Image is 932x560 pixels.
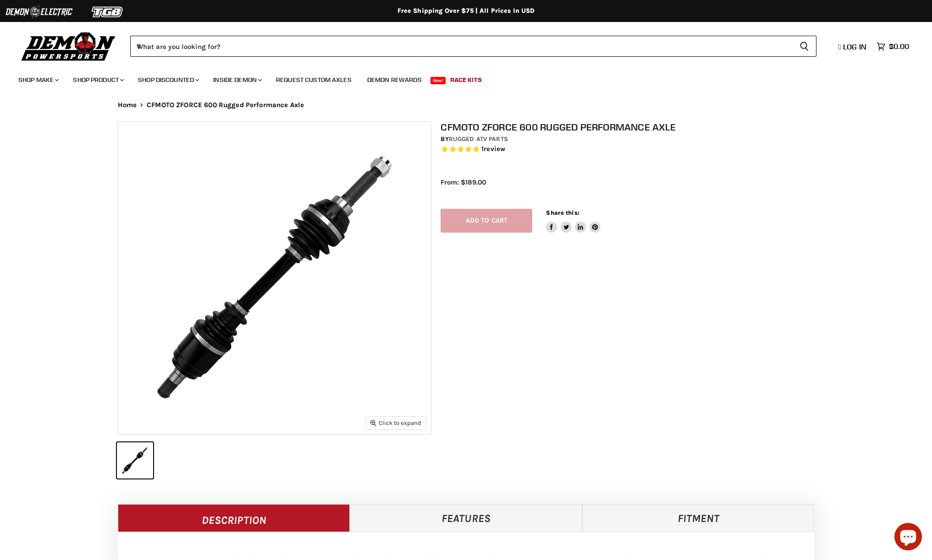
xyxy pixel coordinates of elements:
span: Rated 5.0 out of 5 stars 1 reviews [441,145,824,154]
a: Inside Demon [206,71,267,89]
a: Description [118,504,350,532]
button: Click to expand [366,417,426,429]
button: Search [792,36,816,57]
form: Product [130,36,816,57]
h1: CFMOTO ZFORCE 600 Rugged Performance Axle [441,121,824,133]
span: From: $189.00 [441,178,486,186]
span: New! [430,77,446,84]
nav: Breadcrumbs [99,101,833,109]
img: TGB Logo 2 [73,3,142,21]
a: Rugged ATV Parts [449,135,508,143]
a: Shop Make [11,71,64,89]
ul: Main menu [11,67,907,89]
a: Shop Product [66,71,129,89]
aside: Share this: [546,209,601,233]
span: CFMOTO ZFORCE 600 Rugged Performance Axle [147,101,304,109]
a: Log in [834,43,872,51]
a: Demon Rewards [360,71,429,89]
img: IMAGE [118,122,431,434]
a: Fitment [582,504,815,532]
span: Share this: [546,209,579,216]
img: Demon Powersports [18,30,119,62]
span: review [484,145,505,153]
input: When autocomplete results are available use up and down arrows to review and enter to select [130,36,792,57]
a: Request Custom Axles [269,71,358,89]
a: Shop Discounted [131,71,204,89]
a: Features [350,504,582,532]
div: Free Shipping Over $75 | All Prices In USD [99,7,833,15]
span: Click to expand [370,419,421,426]
a: Home [118,101,137,109]
span: 1 reviews [481,145,505,153]
span: Log in [843,42,866,51]
a: Race Kits [443,71,489,89]
a: $0.00 [872,40,914,53]
inbox-online-store-chat: Shopify online store chat [892,523,925,553]
div: by [441,134,824,144]
button: IMAGE thumbnail [117,442,153,478]
span: $0.00 [889,42,909,51]
img: Demon Electric Logo 2 [5,3,73,21]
